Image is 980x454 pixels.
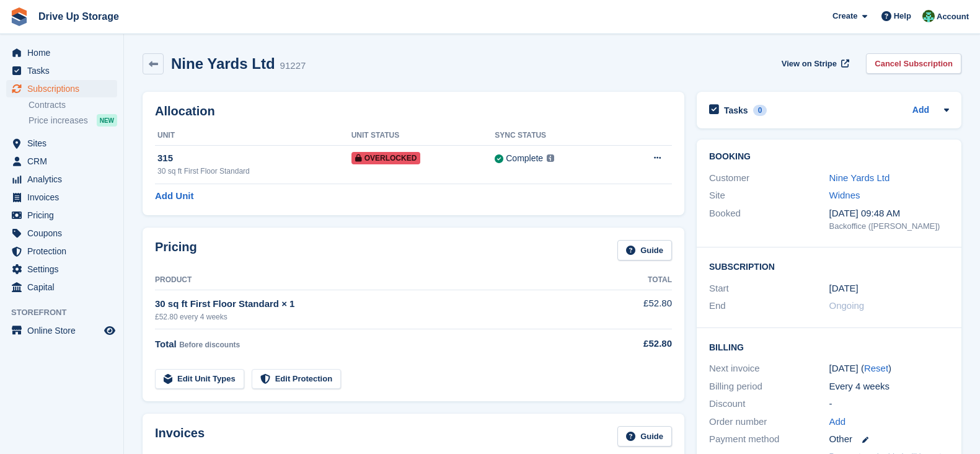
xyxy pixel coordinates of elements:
[351,152,421,164] span: Overlocked
[603,290,672,329] td: £52.80
[829,220,950,233] div: Backoffice ([PERSON_NAME])
[29,99,117,111] a: Contracts
[753,105,767,116] div: 0
[829,172,890,183] a: Nine Yards Ltd
[6,80,117,97] a: menu
[27,322,102,339] span: Online Store
[6,207,117,224] a: menu
[29,115,88,127] span: Price increases
[709,340,949,353] h2: Billing
[97,114,117,127] div: NEW
[27,260,102,278] span: Settings
[27,243,102,260] span: Protection
[155,311,603,323] div: £52.80 every 4 weeks
[6,153,117,170] a: menu
[829,362,950,376] div: [DATE] ( )
[29,113,117,127] a: Price increases NEW
[155,189,193,203] a: Add Unit
[709,415,829,429] div: Order number
[351,126,495,146] th: Unit Status
[6,322,117,339] a: menu
[603,337,672,351] div: £52.80
[6,44,117,61] a: menu
[11,306,123,319] span: Storefront
[603,270,672,290] th: Total
[157,151,351,166] div: 315
[155,270,603,290] th: Product
[155,240,197,260] h2: Pricing
[829,397,950,411] div: -
[27,207,102,224] span: Pricing
[27,80,102,97] span: Subscriptions
[27,278,102,296] span: Capital
[171,55,275,72] h2: Nine Yards Ltd
[724,105,748,116] h2: Tasks
[709,362,829,376] div: Next invoice
[832,10,857,22] span: Create
[709,152,949,162] h2: Booking
[866,53,961,74] a: Cancel Subscription
[10,7,29,26] img: stora-icon-8386f47178a22dfd0bd8f6a31ec36ba5ce8667c1dd55bd0f319d3a0aa187defe.svg
[155,104,672,118] h2: Allocation
[155,369,244,389] a: Edit Unit Types
[709,299,829,313] div: End
[829,207,950,221] div: [DATE] 09:48 AM
[27,135,102,152] span: Sites
[6,225,117,242] a: menu
[252,369,341,389] a: Edit Protection
[617,240,672,260] a: Guide
[829,300,865,311] span: Ongoing
[709,380,829,394] div: Billing period
[829,190,860,200] a: Widnes
[6,189,117,206] a: menu
[27,189,102,206] span: Invoices
[6,171,117,188] a: menu
[179,340,240,349] span: Before discounts
[864,363,888,373] a: Reset
[27,225,102,242] span: Coupons
[829,432,950,447] div: Other
[6,278,117,296] a: menu
[922,10,935,22] img: Camille
[6,260,117,278] a: menu
[6,62,117,79] a: menu
[155,339,177,349] span: Total
[6,135,117,152] a: menu
[709,207,829,233] div: Booked
[27,171,102,188] span: Analytics
[709,432,829,447] div: Payment method
[155,426,205,447] h2: Invoices
[280,59,306,73] div: 91227
[709,260,949,272] h2: Subscription
[894,10,911,22] span: Help
[912,104,929,118] a: Add
[709,189,829,203] div: Site
[937,11,969,23] span: Account
[506,152,543,165] div: Complete
[617,426,672,447] a: Guide
[829,415,846,429] a: Add
[27,44,102,61] span: Home
[155,126,351,146] th: Unit
[709,282,829,296] div: Start
[102,323,117,338] a: Preview store
[829,380,950,394] div: Every 4 weeks
[709,397,829,411] div: Discount
[33,6,124,27] a: Drive Up Storage
[782,58,837,70] span: View on Stripe
[495,126,618,146] th: Sync Status
[27,153,102,170] span: CRM
[829,282,859,296] time: 2025-06-27 00:00:00 UTC
[547,154,554,162] img: icon-info-grey-7440780725fd019a000dd9b08b2336e03edf1995a4989e88bcd33f0948082b44.svg
[155,297,603,311] div: 30 sq ft First Floor Standard × 1
[157,166,351,177] div: 30 sq ft First Floor Standard
[709,171,829,185] div: Customer
[27,62,102,79] span: Tasks
[777,53,852,74] a: View on Stripe
[6,243,117,260] a: menu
